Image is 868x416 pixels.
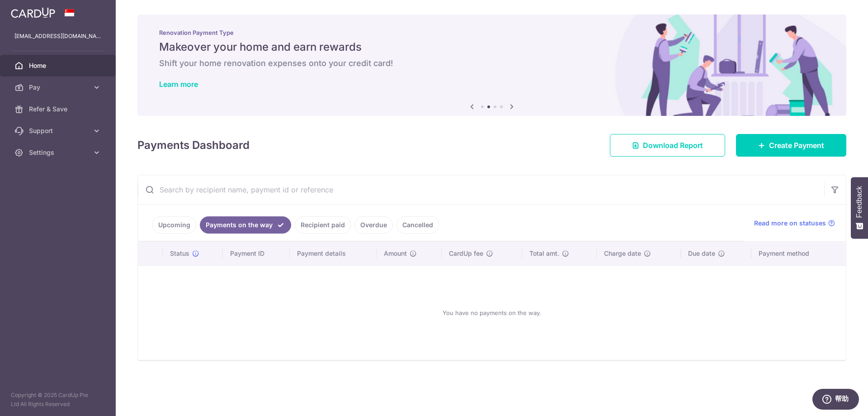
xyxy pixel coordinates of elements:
span: Refer & Save [29,105,89,114]
span: Charge date [604,249,641,258]
th: Payment ID [223,242,290,265]
div: You have no payments on the way. [149,273,835,353]
a: Overdue [354,216,393,234]
a: Upcoming [152,216,196,234]
span: Settings [29,148,89,157]
button: Feedback - Show survey [851,177,868,239]
img: Renovation banner [137,14,846,116]
span: Pay [29,83,89,92]
p: Renovation Payment Type [159,29,825,36]
a: Payments on the way [200,216,291,234]
a: Create Payment [736,134,846,157]
th: Payment method [751,242,846,265]
img: CardUp [11,7,55,18]
span: Create Payment [769,140,824,151]
span: Support [29,126,89,135]
span: Read more on statuses [754,219,826,228]
p: [EMAIL_ADDRESS][DOMAIN_NAME] [14,32,101,41]
a: Cancelled [396,216,439,234]
span: Total amt. [529,249,559,258]
a: Read more on statuses [754,219,835,228]
th: Payment details [290,242,377,265]
span: CardUp fee [449,249,483,258]
span: Feedback [855,186,863,218]
span: Status [170,249,189,258]
a: Learn more [159,80,198,89]
h6: Shift your home renovation expenses onto your credit card! [159,58,825,69]
span: Amount [384,249,407,258]
a: Recipient paid [295,216,351,234]
h5: Makeover your home and earn rewards [159,40,825,54]
input: Search by recipient name, payment id or reference [138,175,824,204]
span: Due date [688,249,715,258]
span: Download Report [643,140,703,151]
iframe: 打开一个小组件，您可以在其中找到更多信息 [812,389,859,411]
span: Home [29,61,89,70]
a: Download Report [610,134,725,157]
h4: Payments Dashboard [137,137,250,153]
